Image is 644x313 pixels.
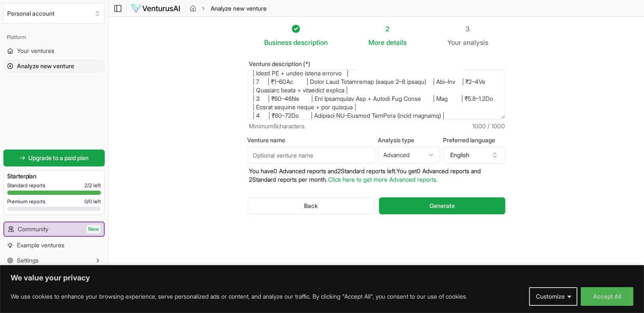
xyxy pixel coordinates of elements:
span: Standard reports [7,182,45,189]
nav: breadcrumb [190,4,267,13]
span: New [86,225,100,233]
button: Customize [529,287,577,306]
span: 2 / 2 left [84,182,101,189]
a: Your ventures [3,44,105,58]
input: Optional venture name [248,147,375,163]
span: Settings [17,256,39,265]
a: Click here to get more Advanced reports. [329,176,438,183]
button: Generate [379,197,505,214]
span: Minimum 8 characters. [249,122,306,130]
label: Preferred language [443,137,505,143]
div: 2 [368,24,407,34]
label: Venture name [248,137,375,143]
span: More [368,37,385,47]
span: Analyze new venture [211,4,267,13]
span: Business [264,37,292,47]
span: Your ventures [17,47,54,55]
span: 1000 / 1000 [473,122,505,130]
span: Generate [429,202,455,210]
label: Venture description (*) [248,61,505,67]
span: Analyze new venture [17,62,74,70]
span: Example ventures [17,241,64,249]
span: Upgrade to a paid plan [29,154,89,162]
button: Back [248,197,374,214]
a: Example ventures [3,238,105,252]
p: We use cookies to enhance your browsing experience, serve personalized ads or content, and analyz... [11,291,467,302]
span: Premium reports [7,198,45,205]
a: Upgrade to a paid plan [3,150,105,166]
p: You have 0 Advanced reports and 2 Standard reports left. Y ou get 0 Advanced reports and 2 Standa... [248,167,505,184]
h3: Starter plan [7,172,101,180]
span: Your [447,37,461,47]
span: details [386,38,407,47]
span: description [293,38,328,47]
span: analysis [463,38,488,47]
span: 0 / 0 left [84,198,101,205]
a: CommunityNew [4,222,104,236]
p: We value your privacy [11,273,633,283]
button: Select an organization [3,3,105,24]
div: 3 [447,24,488,34]
div: Platform [3,30,105,44]
label: Analysis type [378,137,440,143]
button: Settings [3,254,105,267]
button: Accept All [581,287,633,306]
img: logo [131,3,181,14]
span: Community [18,225,48,233]
a: Analyze new venture [3,59,105,73]
button: English [443,147,505,163]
